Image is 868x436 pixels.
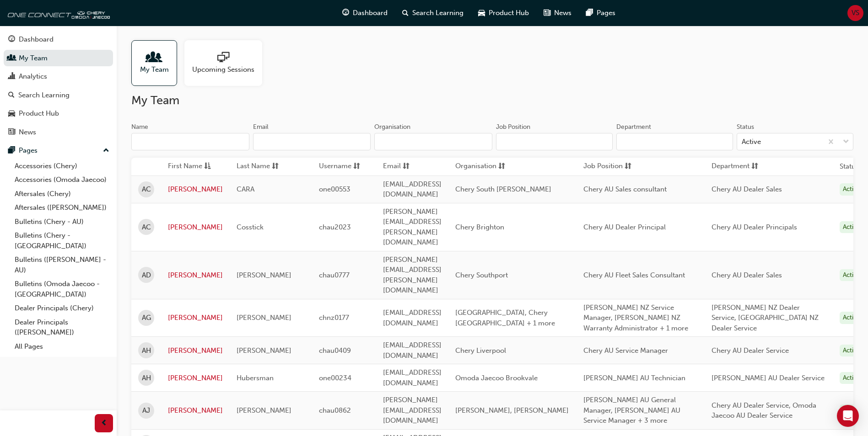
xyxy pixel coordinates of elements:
div: News [19,127,36,138]
span: Dashboard [353,8,388,18]
a: Dashboard [4,31,113,48]
span: [EMAIL_ADDRESS][DOMAIN_NAME] [383,180,442,199]
span: Upcoming Sessions [192,64,254,75]
a: All Pages [11,340,113,354]
span: car-icon [478,7,485,19]
span: Chery AU Dealer Principals [712,223,797,231]
span: [PERSON_NAME] [237,346,291,355]
span: AG [142,313,151,323]
span: Organisation [455,161,496,172]
a: Dealer Principals (Chery) [11,301,113,315]
span: sorting-icon [353,161,360,172]
span: Omoda Jaecoo Brookvale [455,374,538,382]
span: [PERSON_NAME] AU General Manager, [PERSON_NAME] AU Service Manager + 3 more [583,396,680,425]
div: Active [742,137,761,147]
div: Open Intercom Messenger [837,405,859,427]
span: sorting-icon [498,161,505,172]
span: people-icon [8,54,15,63]
a: oneconnect [5,4,110,22]
a: car-iconProduct Hub [471,4,536,22]
span: Username [319,161,351,172]
span: Job Position [583,161,623,172]
a: Bulletins (Chery - [GEOGRAPHIC_DATA]) [11,229,113,253]
span: sorting-icon [625,161,631,172]
span: down-icon [843,136,849,148]
span: Product Hub [489,8,529,18]
span: AH [142,373,151,383]
th: Status [840,161,859,172]
span: AH [142,346,151,356]
span: Chery Brighton [455,223,504,231]
div: Active [840,221,863,234]
input: Organisation [374,133,492,150]
span: VS [852,8,859,18]
span: [PERSON_NAME] [237,271,291,279]
div: Product Hub [19,108,59,119]
span: Chery AU Dealer Principal [583,223,666,231]
span: [PERSON_NAME][EMAIL_ADDRESS][PERSON_NAME][DOMAIN_NAME] [383,207,442,247]
span: Chery Liverpool [455,346,506,355]
span: Search Learning [412,8,464,18]
a: [PERSON_NAME] [168,373,223,383]
span: chau2023 [319,223,351,231]
a: Aftersales (Chery) [11,187,113,201]
button: DashboardMy TeamAnalyticsSearch LearningProduct HubNews [4,29,113,142]
div: Job Position [496,122,530,132]
input: Department [616,133,733,150]
span: [PERSON_NAME], [PERSON_NAME] [455,406,569,415]
span: chau0409 [319,346,351,355]
a: Bulletins ([PERSON_NAME] - AU) [11,253,113,277]
a: My Team [131,40,184,86]
span: [EMAIL_ADDRESS][DOMAIN_NAME] [383,368,442,387]
span: [EMAIL_ADDRESS][DOMAIN_NAME] [383,341,442,360]
span: search-icon [402,7,409,19]
span: sorting-icon [403,161,410,172]
div: Department [616,122,651,132]
span: guage-icon [342,7,349,19]
span: AC [142,222,151,233]
span: Chery South [PERSON_NAME] [455,185,551,193]
button: VS [847,5,863,21]
div: Name [131,122,148,132]
span: sessionType_ONLINE_URL-icon [217,52,229,64]
a: news-iconNews [536,4,579,22]
span: guage-icon [8,36,15,44]
span: Chery AU Sales consultant [583,185,667,193]
button: Pages [4,142,113,159]
a: Accessories (Chery) [11,159,113,173]
span: up-icon [103,145,109,157]
a: Bulletins (Omoda Jaecoo - [GEOGRAPHIC_DATA]) [11,277,113,301]
span: chau0777 [319,271,350,279]
a: My Team [4,50,113,67]
a: pages-iconPages [579,4,623,22]
span: Chery AU Dealer Service [712,346,789,355]
div: Organisation [374,122,410,132]
span: chart-icon [8,73,15,81]
span: Chery AU Service Manager [583,346,668,355]
span: News [554,8,571,18]
a: search-iconSearch Learning [395,4,471,22]
a: Dealer Principals ([PERSON_NAME]) [11,315,113,340]
span: asc-icon [204,161,211,172]
button: Usernamesorting-icon [319,161,369,172]
button: Last Namesorting-icon [237,161,287,172]
button: Emailsorting-icon [383,161,433,172]
a: Accessories (Omoda Jaecoo) [11,173,113,187]
span: one00234 [319,374,351,382]
a: [PERSON_NAME] [168,405,223,416]
span: search-icon [8,91,15,100]
span: [GEOGRAPHIC_DATA], Chery [GEOGRAPHIC_DATA] + 1 more [455,308,555,327]
a: Aftersales ([PERSON_NAME]) [11,201,113,215]
button: Job Positionsorting-icon [583,161,634,172]
span: [PERSON_NAME] NZ Dealer Service, [GEOGRAPHIC_DATA] NZ Dealer Service [712,303,819,332]
span: chau0862 [319,406,351,415]
span: Cosstick [237,223,264,231]
span: AD [142,270,151,281]
span: pages-icon [586,7,593,19]
a: Upcoming Sessions [184,40,270,86]
span: sorting-icon [751,161,758,172]
span: [PERSON_NAME] NZ Service Manager, [PERSON_NAME] NZ Warranty Administrator + 1 more [583,303,688,332]
div: Active [840,372,863,384]
h2: My Team [131,93,853,108]
div: Analytics [19,71,47,82]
